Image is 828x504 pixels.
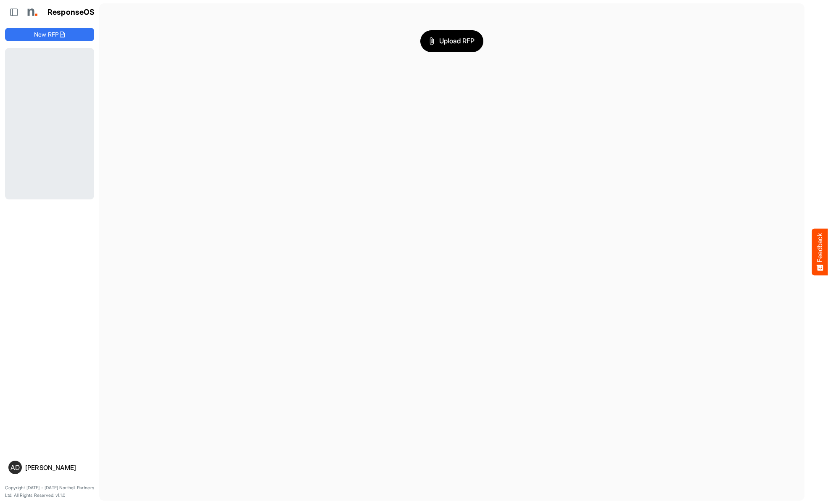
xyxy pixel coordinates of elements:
[5,484,94,499] p: Copyright [DATE] - [DATE] Northell Partners Ltd. All Rights Reserved. v1.1.0
[812,229,828,276] button: Feedback
[5,28,94,41] button: New RFP
[420,30,483,52] button: Upload RFP
[5,48,94,199] div: Loading...
[25,464,91,471] div: [PERSON_NAME]
[23,4,40,21] img: Northell
[11,464,20,471] span: AD
[429,36,475,47] span: Upload RFP
[47,8,95,17] h1: ResponseOS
